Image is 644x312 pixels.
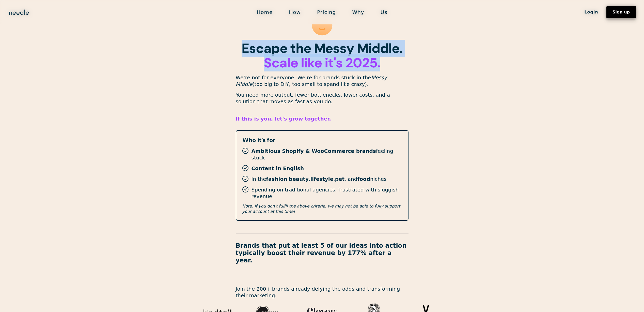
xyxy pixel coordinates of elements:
div: Sign up [612,10,630,14]
h2: Who it’s for [242,137,402,143]
strong: beauty [289,176,309,182]
strong: fashion [266,176,287,182]
p: Spending on traditional agencies, frustrated with sluggish revenue [252,186,402,200]
p: You need more output, fewer bottlenecks, lower costs, and a solution that moves as fast as you do. [236,92,409,105]
h1: Escape the Messy Middle. ‍ [236,41,409,70]
a: Pricing [309,7,344,18]
strong: lifestyle [310,176,333,182]
p: Brands that put at least 5 of our ideas into action typically boost their revenue by 177% after a... [236,242,409,264]
span: Scale like it's 2025. [264,54,380,71]
a: Sign up [606,6,636,18]
p: We’re not for everyone. We’re for brands stuck in the (too big to DIY, too small to spend like cr... [236,74,409,87]
em: Messy Middle [236,75,387,87]
em: Note: If you don't fulfil the above criteria, we may not be able to fully support your account at... [242,204,400,214]
strong: Ambitious Shopify & WooCommerce brands [252,148,376,154]
p: Join the 200+ brands already defying the odds and transforming their marketing: [236,286,409,299]
a: Us [372,7,396,18]
a: How [281,7,309,18]
p: feeling stuck [252,148,402,161]
a: Why [344,7,372,18]
strong: pet [335,176,344,182]
a: Home [248,7,281,18]
strong: If this is you, let's grow together. [236,116,331,122]
strong: Content in English [252,165,304,171]
p: In the , , , , and niches [252,176,387,182]
strong: food [357,176,370,182]
a: Login [576,8,606,17]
